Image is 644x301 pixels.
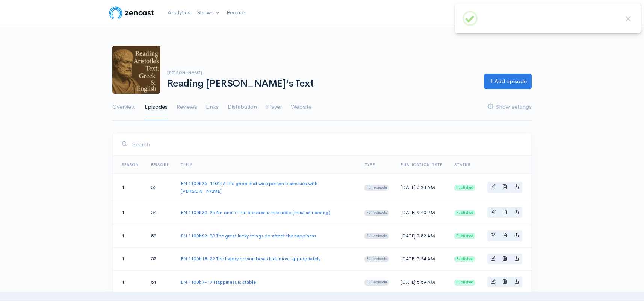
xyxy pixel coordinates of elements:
[181,279,256,285] a: EN 1100b7-17 Happiness is stable
[395,224,448,247] td: [DATE] 7:52 AM
[113,174,145,201] td: 1
[454,185,475,191] span: Published
[395,271,448,294] td: [DATE] 5:59 AM
[145,94,168,121] a: Episodes
[266,94,282,121] a: Player
[145,174,175,201] td: 55
[364,256,389,262] span: Full episode
[165,5,194,21] a: Analytics
[151,162,169,167] a: Episode
[181,209,330,216] a: EN 1100b33-35 No one of the blessed is miserable (musical reading)
[487,207,522,218] div: Basic example
[364,210,389,216] span: Full episode
[113,247,145,271] td: 1
[228,94,257,121] a: Distribution
[364,185,389,191] span: Full episode
[181,255,320,262] a: EN 1100b18-22 The happy person bears luck most appropriately
[401,162,442,167] a: Publication date
[395,174,448,201] td: [DATE] 6:24 AM
[112,94,136,121] a: Overview
[487,277,522,287] div: Basic example
[484,74,532,89] a: Add episode
[488,94,532,121] a: Show settings
[395,247,448,271] td: [DATE] 5:24 AM
[194,5,224,21] a: Shows
[454,210,475,216] span: Published
[364,280,389,286] span: Full episode
[181,180,317,194] a: EN 1100b35-1101a6 The good and wise person bears luck with [PERSON_NAME]
[395,201,448,224] td: [DATE] 9:40 PM
[108,5,156,20] img: ZenCast Logo
[487,182,522,193] div: Basic example
[487,254,522,265] div: Basic example
[113,271,145,294] td: 1
[181,162,192,167] a: Title
[167,78,475,89] h1: Reading [PERSON_NAME]'s Text
[454,162,470,167] span: Status
[167,71,475,75] h6: [PERSON_NAME]
[181,233,316,239] a: EN 1100b22-33 The great lucky things do affect the happiness
[487,230,522,241] div: Basic example
[132,137,522,152] input: Search
[291,94,311,121] a: Website
[145,224,175,247] td: 53
[364,162,375,167] a: Type
[177,94,197,121] a: Reviews
[206,94,219,121] a: Links
[454,233,475,239] span: Published
[122,162,139,167] a: Season
[224,5,248,21] a: People
[145,201,175,224] td: 54
[113,224,145,247] td: 1
[623,14,633,24] button: Close this dialog
[145,247,175,271] td: 52
[145,271,175,294] td: 51
[454,256,475,262] span: Published
[364,233,389,239] span: Full episode
[454,280,475,286] span: Published
[113,201,145,224] td: 1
